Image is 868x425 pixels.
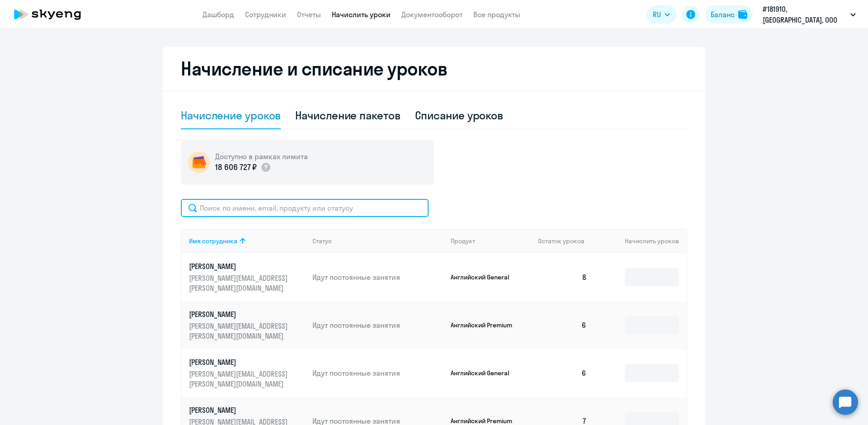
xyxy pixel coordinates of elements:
[531,301,594,349] td: 6
[189,261,305,293] a: [PERSON_NAME][PERSON_NAME][EMAIL_ADDRESS][PERSON_NAME][DOMAIN_NAME]
[451,417,519,425] p: Английский Premium
[646,5,676,24] button: RU
[312,320,443,330] p: Идут постоянные занятия
[215,161,257,173] p: 18 606 727 ₽
[181,199,429,217] input: Поиск по имени, email, продукту или статусу
[451,237,475,245] div: Продукт
[451,321,519,329] p: Английский Premium
[312,368,443,378] p: Идут постоянные занятия
[332,10,391,19] a: Начислить уроки
[295,108,400,123] div: Начисление пакетов
[653,9,661,20] span: RU
[531,349,594,397] td: 6
[451,369,519,377] p: Английский General
[188,151,210,173] img: wallet-circle.png
[451,237,531,245] div: Продукт
[415,108,504,123] div: Списание уроков
[538,237,594,245] div: Остаток уроков
[203,10,234,19] a: Дашборд
[189,369,290,389] p: [PERSON_NAME][EMAIL_ADDRESS][PERSON_NAME][DOMAIN_NAME]
[312,237,332,245] div: Статус
[297,10,321,19] a: Отчеты
[189,405,290,415] p: [PERSON_NAME]
[215,151,308,161] h5: Доступно в рамках лимита
[473,10,520,19] a: Все продукты
[181,108,281,123] div: Начисление уроков
[401,10,462,19] a: Документооборот
[189,261,290,271] p: [PERSON_NAME]
[189,309,305,341] a: [PERSON_NAME][PERSON_NAME][EMAIL_ADDRESS][PERSON_NAME][DOMAIN_NAME]
[189,237,305,245] div: Имя сотрудника
[451,273,519,281] p: Английский General
[594,229,686,253] th: Начислить уроков
[189,309,290,319] p: [PERSON_NAME]
[189,321,290,341] p: [PERSON_NAME][EMAIL_ADDRESS][PERSON_NAME][DOMAIN_NAME]
[312,237,443,245] div: Статус
[181,58,687,80] h2: Начисление и списание уроков
[189,357,305,389] a: [PERSON_NAME][PERSON_NAME][EMAIL_ADDRESS][PERSON_NAME][DOMAIN_NAME]
[189,237,237,245] div: Имя сотрудника
[189,357,290,367] p: [PERSON_NAME]
[312,272,443,282] p: Идут постоянные занятия
[711,9,735,20] div: Баланс
[705,5,753,24] button: Балансbalance
[531,253,594,301] td: 8
[758,4,860,25] button: #181910, [GEOGRAPHIC_DATA], ООО
[763,4,847,25] p: #181910, [GEOGRAPHIC_DATA], ООО
[538,237,585,245] span: Остаток уроков
[245,10,286,19] a: Сотрудники
[189,273,290,293] p: [PERSON_NAME][EMAIL_ADDRESS][PERSON_NAME][DOMAIN_NAME]
[738,10,747,19] img: balance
